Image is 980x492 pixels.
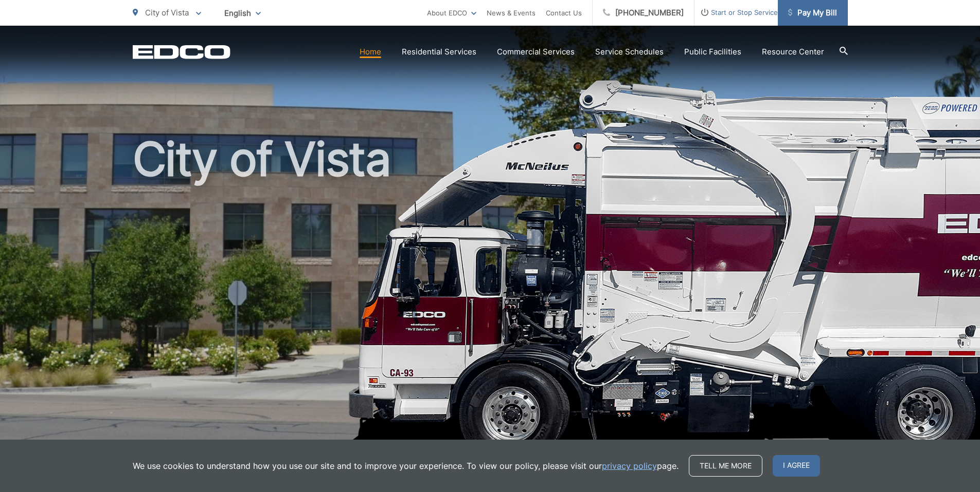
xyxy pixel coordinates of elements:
[546,7,582,19] a: Contact Us
[145,8,189,17] span: City of Vista
[360,46,381,58] a: Home
[133,460,679,472] p: We use cookies to understand how you use our site and to improve your experience. To view our pol...
[788,7,837,19] span: Pay My Bill
[595,46,664,58] a: Service Schedules
[133,45,230,59] a: EDCD logo. Return to the homepage.
[684,46,741,58] a: Public Facilities
[487,7,536,19] a: News & Events
[427,7,476,19] a: About EDCO
[217,4,269,22] span: English
[497,46,575,58] a: Commercial Services
[689,455,762,477] a: Tell me more
[402,46,476,58] a: Residential Services
[602,460,657,472] a: privacy policy
[762,46,824,58] a: Resource Center
[133,134,848,459] h1: City of Vista
[773,455,820,477] span: I agree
